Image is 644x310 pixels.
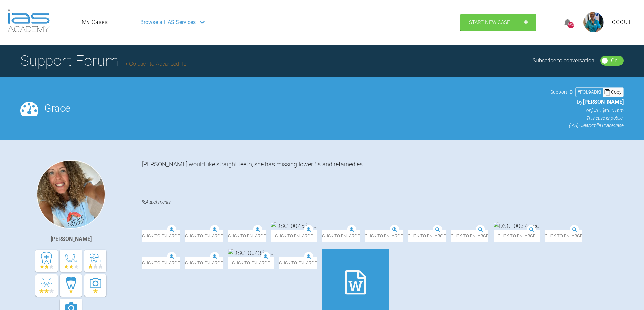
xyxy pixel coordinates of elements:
h2: Grace [44,103,544,113]
div: Subscribe to conversation [533,56,594,65]
img: Rebecca Lynne Williams [37,160,105,229]
span: [PERSON_NAME] [583,98,624,105]
a: Logout [609,18,632,27]
div: 5631 [568,22,574,28]
span: Click to enlarge [142,230,180,242]
img: DSC_0043.jpeg [228,249,274,257]
h1: Support Forum [20,49,187,73]
span: Click to enlarge [408,230,446,242]
img: DSC_0037.jpeg [494,222,540,230]
a: Start New Case [460,14,536,31]
span: Browse all IAS Services [140,18,196,27]
img: DSC_0045.jpeg [271,222,317,230]
h4: Attachments [142,198,624,206]
span: Click to enlarge [142,257,180,269]
p: by [550,97,624,106]
img: profile.png [583,12,604,32]
span: Click to enlarge [365,230,403,242]
div: [PERSON_NAME] would like straight teeth, she has missing lower 5s and retained es [142,160,624,188]
img: logo-light.3e3ef733.png [8,9,50,32]
span: Click to enlarge [494,230,540,242]
div: [PERSON_NAME] [51,235,92,244]
a: My Cases [82,18,108,27]
p: on [DATE] at 6:01pm [550,107,624,114]
span: Click to enlarge [185,230,223,242]
span: Click to enlarge [545,230,582,242]
p: This case is public. [550,114,624,122]
span: Click to enlarge [279,257,317,269]
span: Click to enlarge [228,257,274,269]
span: Click to enlarge [228,230,266,242]
p: (IAS) ClearSmile Brace Case [550,122,624,129]
span: Click to enlarge [451,230,488,242]
span: Click to enlarge [185,257,223,269]
span: Start New Case [469,19,510,25]
span: Support ID [550,88,573,96]
a: Go back to Advanced 12 [125,61,187,67]
span: Click to enlarge [322,230,360,242]
div: # FOL9ADKI [576,88,603,96]
div: Copy [603,88,623,96]
span: Click to enlarge [271,230,317,242]
div: On [611,56,618,65]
